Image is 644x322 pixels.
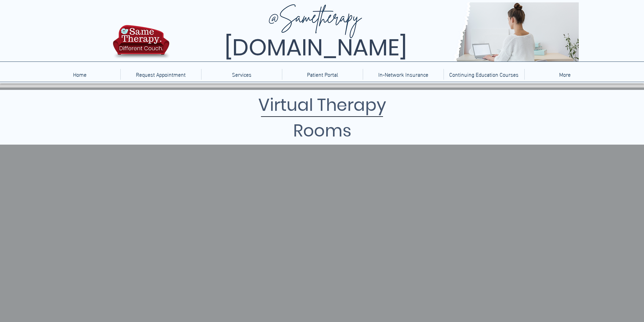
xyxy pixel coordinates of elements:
[39,69,120,80] a: Home
[219,92,425,144] h1: Virtual Therapy Rooms
[39,69,605,80] nav: Site
[363,69,444,80] a: In-Network Insurance
[229,69,255,80] p: Services
[201,69,282,80] div: Services
[224,31,407,64] span: [DOMAIN_NAME]
[556,69,574,80] p: More
[375,69,432,80] p: In-Network Insurance
[111,24,171,64] img: TBH.US
[171,2,579,61] img: Same Therapy, Different Couch. TelebehavioralHealth.US
[282,69,363,80] a: Patient Portal
[70,69,90,80] p: Home
[444,69,524,80] a: Continuing Education Courses
[304,69,341,80] p: Patient Portal
[133,69,189,80] p: Request Appointment
[120,69,201,80] a: Request Appointment
[446,69,522,80] p: Continuing Education Courses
